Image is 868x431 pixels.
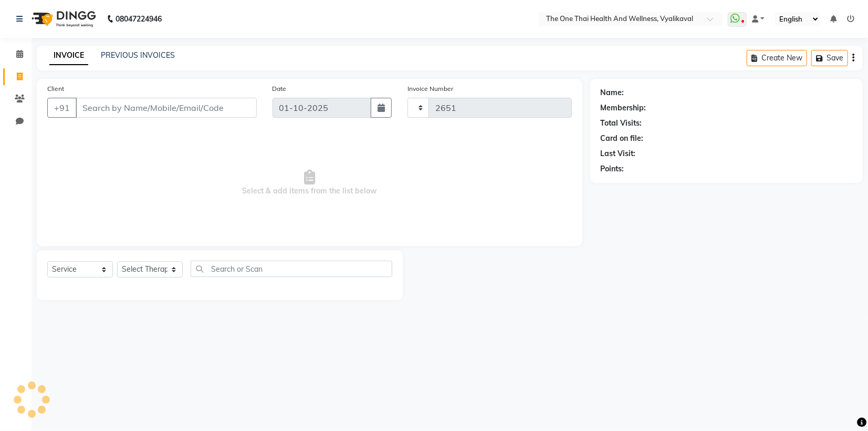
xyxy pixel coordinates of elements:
[101,50,175,60] a: PREVIOUS INVOICES
[49,46,88,65] a: INVOICE
[191,261,392,277] input: Search or Scan
[601,87,624,98] div: Name:
[76,98,257,118] input: Search by Name/Mobile/Email/Code
[747,50,807,66] button: Create New
[116,4,162,34] b: 08047224946
[273,84,287,94] label: Date
[601,102,646,114] div: Membership:
[407,84,453,94] label: Invoice Number
[47,98,77,118] button: +91
[811,50,848,66] button: Save
[601,133,644,144] div: Card on file:
[601,118,642,129] div: Total Visits:
[601,148,636,159] div: Last Visit:
[47,130,572,235] span: Select & add items from the list below
[601,163,624,175] div: Points:
[47,84,64,94] label: Client
[27,4,99,34] img: logo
